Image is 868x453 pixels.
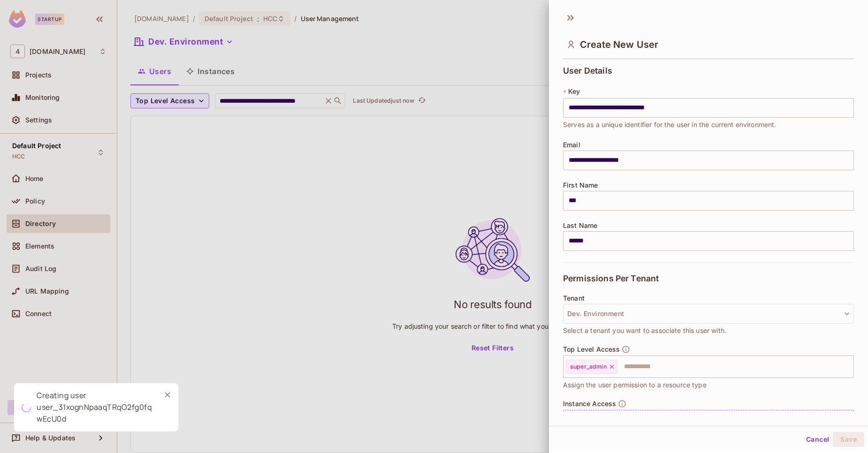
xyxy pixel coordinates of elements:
[563,222,597,229] span: Last Name
[563,304,854,324] button: Dev. Environment
[563,410,854,430] div: Add Instance Access
[849,365,851,367] button: Open
[563,120,777,130] span: Serves as a unique identifier for the user in the current environment.
[563,380,707,390] span: Assign the user permission to a resource type
[568,88,580,95] span: Key
[563,181,598,189] span: First Name
[563,325,726,336] span: Select a tenant you want to associate this user with.
[160,388,175,402] button: Close
[563,141,580,149] span: Email
[802,432,833,447] button: Cancel
[563,274,659,283] span: Permissions Per Tenant
[580,39,658,50] span: Create New User
[566,360,617,374] div: super_admin
[563,346,620,353] span: Top Level Access
[563,66,612,75] span: User Details
[570,363,607,370] span: super_admin
[563,400,616,408] span: Instance Access
[833,432,864,447] button: Save
[37,390,153,425] div: Creating user user_31xognNpaaqTRqO2fg0fqwEcU0d
[563,294,585,302] span: Tenant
